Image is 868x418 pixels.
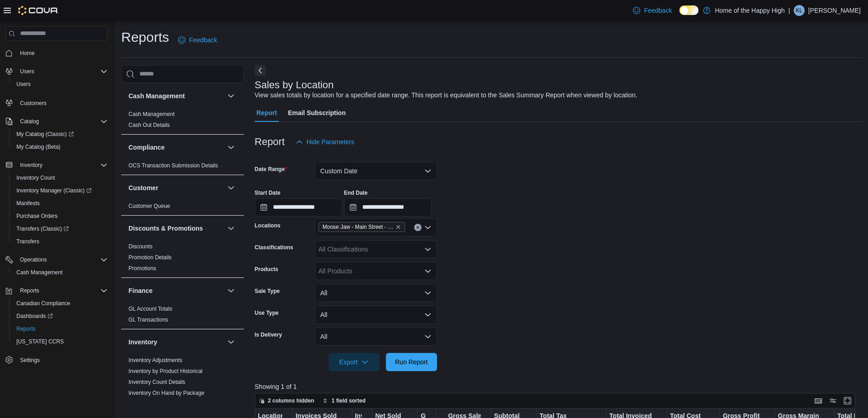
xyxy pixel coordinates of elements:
span: Report [257,104,277,122]
span: Transfers (Classic) [16,225,69,232]
input: Dark Mode [679,5,699,15]
span: Operations [16,254,108,265]
span: Inventory Count [13,172,108,183]
a: Promotions [128,265,156,272]
h3: Cash Management [128,91,185,101]
button: Reports [2,284,111,297]
span: Reports [20,287,39,294]
span: My Catalog (Beta) [13,141,108,152]
span: Canadian Compliance [13,298,108,309]
h3: Discounts & Promotions [128,224,203,233]
label: Start Date [255,189,281,196]
a: Inventory by Product Historical [128,368,203,374]
span: My Catalog (Classic) [16,131,74,138]
span: Users [16,81,31,88]
span: Promotion Details [128,254,172,261]
label: Products [255,266,278,273]
button: Customers [2,96,111,109]
label: Use Type [255,309,278,317]
a: Reports [13,323,39,334]
span: Inventory Count [16,174,55,181]
button: Inventory [16,160,46,171]
span: Users [16,66,108,77]
span: Moose Jaw - Main Street - Fire & Flower [323,222,394,232]
input: Press the down key to open a popover containing a calendar. [255,198,342,217]
a: Feedback [175,31,221,49]
a: Cash Management [13,267,66,278]
span: Dashboards [13,311,108,322]
span: Purchase Orders [16,212,58,220]
p: Home of the Happy High [715,5,785,16]
span: Discounts [128,243,153,250]
button: Cash Management [226,91,236,101]
div: Discounts & Promotions [121,241,244,277]
h3: Report [255,136,285,147]
button: Discounts & Promotions [128,224,224,233]
p: | [788,5,790,16]
h3: Sales by Location [255,80,334,91]
span: Inventory Manager (Classic) [13,185,108,196]
a: Transfers (Classic) [13,223,72,234]
button: Finance [226,285,236,296]
span: Customers [16,97,108,108]
label: Sale Type [255,287,280,295]
span: Feedback [644,6,672,15]
div: Cash Management [121,109,244,134]
label: Locations [255,222,281,229]
span: Catalog [16,116,108,127]
h1: Reports [121,28,169,46]
a: Settings [16,355,43,366]
label: Date Range [255,166,287,173]
label: Is Delivery [255,331,282,338]
span: Export [334,353,374,371]
button: Inventory Count [9,171,111,184]
button: Enter fullscreen [842,395,853,406]
a: Manifests [13,198,43,209]
label: Classifications [255,244,293,251]
a: Inventory Manager (Classic) [13,185,95,196]
h3: Finance [128,286,153,295]
button: Users [9,78,111,91]
a: Canadian Compliance [13,298,74,309]
button: All [315,306,437,324]
span: Transfers [13,236,108,247]
button: Operations [16,254,51,265]
button: Reports [9,322,111,335]
span: Inventory [20,161,42,169]
button: Display options [827,395,838,406]
span: Purchase Orders [13,211,108,222]
span: Customer Queue [128,202,170,210]
button: Inventory [128,337,224,347]
span: Canadian Compliance [16,300,70,307]
a: Promotion Details [128,254,172,261]
button: Clear input [414,224,421,231]
button: All [315,327,437,346]
button: Open list of options [424,267,431,275]
h3: Customer [128,183,158,192]
span: My Catalog (Beta) [16,143,61,151]
button: Users [16,66,38,77]
button: Operations [2,253,111,266]
span: Home [16,47,108,59]
span: Reports [13,323,108,334]
label: End Date [344,189,368,196]
span: 1 field sorted [332,397,366,404]
button: Customer [128,183,224,192]
span: Inventory Count Details [128,378,185,386]
button: Reports [16,285,43,296]
span: Catalog [20,118,39,125]
button: [US_STATE] CCRS [9,335,111,348]
a: My Catalog (Classic) [9,128,111,141]
h3: Inventory [128,337,157,347]
span: Customers [20,100,46,107]
button: 2 columns hidden [255,395,318,406]
span: Run Report [395,358,428,367]
span: Cash Management [128,111,175,118]
span: Settings [16,354,108,366]
span: Feedback [189,35,217,45]
button: Discounts & Promotions [226,223,236,234]
span: Inventory [16,160,108,171]
button: Compliance [226,142,236,153]
button: Export [329,353,380,371]
p: Showing 1 of 1 [255,382,862,391]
